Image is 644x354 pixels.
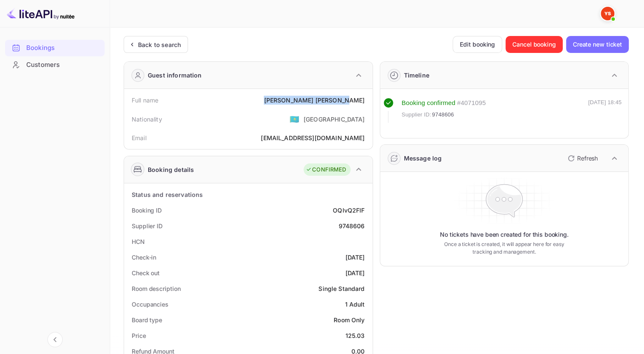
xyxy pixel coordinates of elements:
[5,57,105,72] a: Customers
[318,284,365,293] div: Single Standard
[261,133,365,142] div: [EMAIL_ADDRESS][DOMAIN_NAME]
[404,71,429,80] div: Timeline
[132,237,145,246] div: HCN
[47,332,63,347] button: Collapse navigation
[132,284,180,293] div: Room description
[132,133,146,142] div: Email
[132,315,162,324] div: Board type
[577,154,598,163] p: Refresh
[5,57,105,73] div: Customers
[132,115,162,124] div: Nationality
[132,300,169,309] div: Occupancies
[440,230,569,239] p: No tickets have been created for this booking.
[432,111,454,119] span: 9748606
[402,98,456,108] div: Booking confirmed
[132,206,162,215] div: Booking ID
[345,268,365,277] div: [DATE]
[132,331,146,340] div: Price
[5,40,105,55] a: Bookings
[345,253,365,262] div: [DATE]
[7,7,75,20] img: LiteAPI logo
[132,253,156,262] div: Check-in
[304,115,365,124] div: [GEOGRAPHIC_DATA]
[264,96,365,105] div: [PERSON_NAME] [PERSON_NAME]
[306,166,346,174] div: CONFIRMED
[333,206,365,215] div: OQIvQ2FlF
[5,40,105,56] div: Bookings
[588,98,622,123] div: [DATE] 18:45
[26,60,100,70] div: Customers
[506,36,563,53] button: Cancel booking
[563,152,601,165] button: Refresh
[345,331,365,340] div: 125.03
[338,221,365,230] div: 9748606
[132,96,158,105] div: Full name
[438,241,571,256] p: Once a ticket is created, it will appear here for easy tracking and management.
[148,71,202,80] div: Guest information
[26,43,100,53] div: Bookings
[334,315,365,324] div: Room Only
[404,154,442,163] div: Message log
[566,36,629,53] button: Create new ticket
[290,111,299,127] span: United States
[132,221,163,230] div: Supplier ID
[132,268,160,277] div: Check out
[457,98,486,108] div: # 4071095
[345,300,365,309] div: 1 Adult
[601,7,614,20] img: Yandex Support
[148,165,194,174] div: Booking details
[402,111,431,119] span: Supplier ID:
[453,36,502,53] button: Edit booking
[138,40,181,49] div: Back to search
[132,190,203,199] div: Status and reservations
